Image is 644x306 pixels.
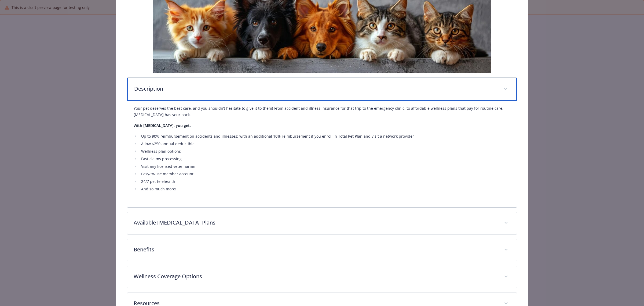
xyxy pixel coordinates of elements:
[134,105,510,118] p: Your pet deserves the best care, and you shouldn’t hesitate to give it to them! From accident and...
[140,178,510,185] li: 24/7 pet telehealth
[134,219,497,227] p: Available [MEDICAL_DATA] Plans
[134,85,497,93] p: Description
[140,148,510,155] li: Wellness plan options
[127,78,517,101] div: Description
[140,186,510,192] li: And so much more!
[127,239,517,261] div: Benefits
[140,156,510,162] li: Fast claims processing
[140,171,510,177] li: Easy-to-use member account
[140,163,510,170] li: Visit any licensed veterinarian
[134,123,191,128] strong: With [MEDICAL_DATA], you get:
[134,272,497,280] p: Wellness Coverage Options
[140,133,510,140] li: Up to 90% reimbursement on accidents and illnesses; with an additional 10% reimbursement if you e...
[140,141,510,147] li: A low $250 annual deductible
[127,212,517,234] div: Available [MEDICAL_DATA] Plans
[127,266,517,288] div: Wellness Coverage Options
[127,101,517,207] div: Description
[134,245,497,254] p: Benefits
